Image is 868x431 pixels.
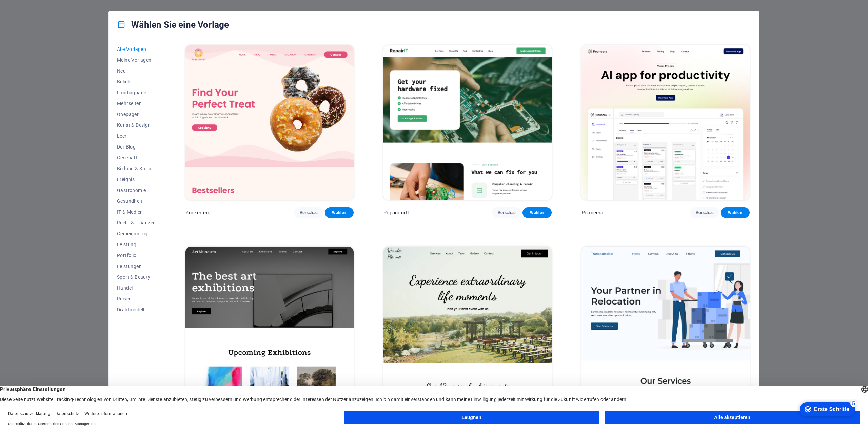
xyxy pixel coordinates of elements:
button: Gastronomie [117,185,156,196]
font: Wählen [728,210,742,215]
font: Peoneera [581,210,603,216]
font: Kunst & Design [117,122,151,128]
font: Sport & Beauty [117,274,151,280]
button: Vorschau [690,207,719,218]
button: Handel [117,282,156,293]
button: Leistungen [117,261,156,272]
button: Wählen [325,207,354,218]
font: Gemeinnützig [117,231,148,236]
button: Wählen [522,207,552,218]
button: Landingpage [117,87,156,98]
font: 5 [57,2,60,7]
img: Kunstmuseum [185,247,354,401]
font: Onepager [117,112,139,117]
font: Recht & Finanzen [117,220,156,226]
font: Leistung [117,242,136,247]
font: Reisen [117,296,132,301]
button: Onepager [117,109,156,120]
font: Wählen [332,210,346,215]
font: Neu [117,68,126,74]
button: Neu [117,65,156,76]
img: Transportabel [581,247,750,401]
img: Zuckerteig [185,45,354,200]
button: Mehrseiten [117,98,156,109]
button: Sport & Beauty [117,272,156,282]
font: IT & Medien [117,209,143,215]
font: Wählen [530,210,544,215]
button: Leistung [117,239,156,250]
font: Gastronomie [117,188,146,193]
font: Alle Vorlagen [117,46,146,52]
font: Zuckerteig [185,210,210,216]
font: ReparaturIT [383,210,410,216]
button: Portfolio [117,250,156,261]
button: Gemeinnützig [117,228,156,239]
font: Wählen Sie eine Vorlage [131,20,229,30]
button: Gesundheit [117,196,156,207]
font: Vorschau [696,210,714,215]
button: Alle Vorlagen [117,44,156,55]
button: Kunst & Design [117,120,156,131]
button: Geschäft [117,152,156,163]
font: Portfolio [117,253,137,258]
button: Leer [117,131,156,141]
font: Bildung & Kultur [117,166,153,171]
img: ReparaturIT [383,45,552,200]
font: Leistungen [117,263,142,269]
font: Gesundheit [117,198,142,204]
button: Der Blog [117,141,156,152]
button: Ereignis [117,174,156,185]
button: Vorschau [492,207,521,218]
button: Meine Vorlagen [117,55,156,65]
font: Vorschau [300,210,318,215]
img: Wunderplaner [383,247,552,401]
font: Ereignis [117,177,135,182]
div: Erste Schritte 5 Elemente verbleiben, 0 % abgeschlossen [4,3,59,18]
button: Bildung & Kultur [117,163,156,174]
font: Leer [117,133,127,139]
button: Drahtmodell [117,304,156,315]
button: Vorschau [294,207,323,218]
font: Landingpage [117,90,146,95]
button: Recht & Finanzen [117,217,156,228]
font: Vorschau [498,210,516,215]
img: Peoneera [581,45,750,200]
font: Geschäft [117,155,137,160]
font: Meine Vorlagen [117,57,152,63]
font: Mehrseiten [117,101,142,106]
button: Wählen [721,207,750,218]
font: Beliebt [117,79,132,84]
font: Erste Schritte [18,7,54,13]
button: Beliebt [117,76,156,87]
font: Handel [117,285,133,291]
font: Der Blog [117,144,136,150]
button: IT & Medien [117,207,156,217]
button: Reisen [117,293,156,304]
font: Drahtmodell [117,307,144,312]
